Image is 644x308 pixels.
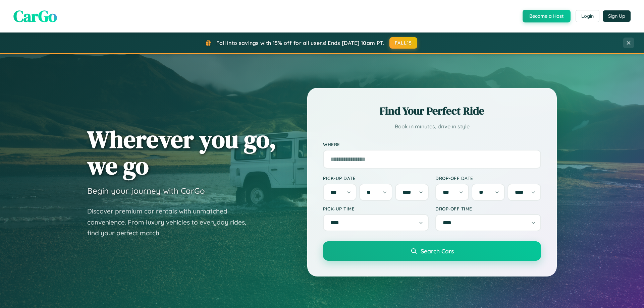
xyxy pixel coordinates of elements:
button: FALL15 [389,37,418,49]
button: Login [576,10,599,22]
label: Drop-off Date [435,175,541,181]
h2: Find Your Perfect Ride [323,104,541,118]
span: CarGo [13,5,57,27]
button: Search Cars [323,241,541,261]
button: Sign Up [603,10,631,22]
p: Book in minutes, drive in style [323,122,541,131]
label: Drop-off Time [435,206,541,211]
button: Become a Host [523,10,571,22]
p: Discover premium car rentals with unmatched convenience. From luxury vehicles to everyday rides, ... [87,206,255,239]
span: Fall into savings with 15% off for all users! Ends [DATE] 10am PT. [216,40,384,46]
label: Where [323,141,541,147]
label: Pick-up Time [323,206,429,211]
span: Search Cars [421,247,454,255]
h1: Wherever you go, we go [87,126,276,179]
label: Pick-up Date [323,175,429,181]
h3: Begin your journey with CarGo [87,186,205,196]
